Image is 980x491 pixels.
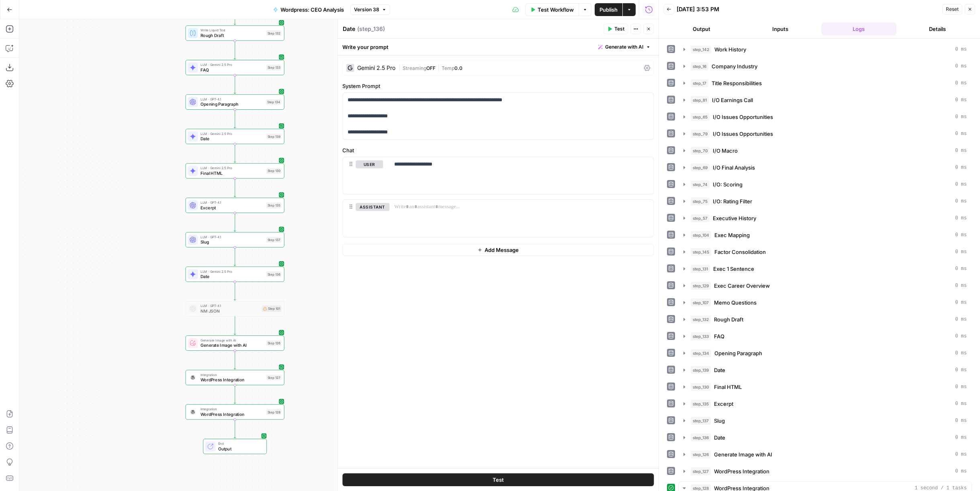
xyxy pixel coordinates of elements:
label: Chat [342,146,654,154]
span: Date [714,434,725,442]
span: I/O Issues Opportunities [713,113,773,121]
span: LLM · Gemini 2.5 Pro [201,166,264,171]
div: Write Liquid TextRough DraftStep 132 [186,25,284,41]
div: LLM · Gemini 2.5 ProDateStep 136 [186,266,284,282]
span: Work History [714,45,746,53]
g: Edge from step_107 to step_132 [234,6,236,25]
span: | [436,63,442,72]
button: 0 ms [679,431,972,444]
span: I/O: Rating Filter [713,197,752,205]
button: 0 ms [679,77,972,90]
span: 0 ms [955,215,967,222]
span: step_79 [691,130,710,138]
button: assistant [356,203,389,211]
img: WordPress%20logotype.png [190,374,196,381]
span: 0 ms [955,333,967,340]
button: 0 ms [679,43,972,56]
g: Edge from step_127 to step_128 [234,385,236,404]
button: 0 ms [679,279,972,292]
span: 0 ms [955,350,967,357]
span: I/O: Scoring [713,180,743,188]
span: WordPress Integration [201,411,264,417]
span: Opening Paragraph [714,349,762,357]
span: Final HTML [201,170,264,176]
span: Final HTML [714,383,742,391]
g: Edge from step_126 to step_127 [234,350,236,369]
img: WordPress%20logotype.png [190,409,196,415]
span: ( step_136 ) [357,25,385,33]
span: step_81 [691,96,709,104]
span: Test Workflow [538,6,574,14]
span: | [399,63,403,72]
span: Excerpt [714,400,733,408]
span: Add Message [485,246,519,254]
span: step_131 [691,265,710,273]
div: Step 137 [266,237,281,243]
span: FAQ [201,67,264,73]
span: Generate Image with AI [201,342,264,349]
span: Company Industry [712,62,757,70]
div: Step 128 [266,409,281,415]
textarea: Date [343,25,355,33]
span: step_130 [691,383,711,391]
span: 0 ms [955,417,967,424]
button: Inputs [743,23,818,35]
span: 0 ms [955,316,967,323]
span: Rough Draft [714,315,743,323]
span: 0 ms [955,282,967,289]
span: End [218,441,262,446]
span: Write Liquid Text [201,28,264,33]
div: LLM · GPT-4.1Opening ParagraphStep 134 [186,94,284,110]
span: step_57 [691,214,710,222]
button: 0 ms [679,465,972,478]
span: Exec Career Overview [714,282,770,290]
span: step_69 [691,164,710,172]
button: Test [604,24,628,34]
button: 0 ms [679,60,972,73]
span: step_126 [691,450,711,458]
span: Temp [442,65,454,71]
span: Memo Questions [714,299,757,307]
span: LLM · Gemini 2.5 Pro [201,269,264,274]
span: step_137 [691,417,711,425]
g: Edge from step_134 to step_139 [234,109,236,128]
span: Title Responsibilities [712,79,762,87]
span: LLM · GPT-4.1 [201,96,263,102]
div: LLM · Gemini 2.5 ProFAQStep 133 [186,60,284,75]
div: LLM · Gemini 2.5 ProDateStep 139 [186,129,284,144]
span: step_136 [691,434,711,442]
button: 0 ms [679,448,972,461]
span: 0 ms [955,400,967,407]
span: step_129 [691,282,711,290]
button: Version 38 [350,4,390,15]
button: 0 ms [679,296,972,309]
button: Wordpress: CEO Analysis [268,3,349,16]
button: Output [664,23,739,35]
span: 0 ms [955,130,967,137]
button: Add Message [342,244,654,256]
span: WordPress Integration [201,376,264,383]
button: 0 ms [679,161,972,174]
span: Excerpt [201,205,264,211]
button: 0 ms [679,330,972,343]
span: LLM · Gemini 2.5 Pro [201,62,264,68]
span: Date [201,135,264,142]
div: Step 135 [266,203,281,208]
button: 0 ms [679,94,972,106]
span: Generate with AI [605,43,643,51]
div: LLM · GPT-4.1ExcerptStep 135 [186,198,284,213]
div: Step 127 [266,374,281,380]
button: 0 ms [679,397,972,410]
button: 0 ms [679,229,972,241]
g: Edge from step_139 to step_130 [234,144,236,163]
span: Executive History [713,214,756,222]
span: I/O Macro [713,147,738,155]
span: 0 ms [955,451,967,458]
span: step_70 [691,147,710,155]
span: 0 ms [955,63,967,70]
g: Edge from step_136 to step_101 [234,282,236,301]
span: step_135 [691,400,711,408]
div: IntegrationWordPress IntegrationStep 128 [186,404,284,419]
span: step_142 [691,45,711,53]
div: Step 132 [266,30,281,36]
